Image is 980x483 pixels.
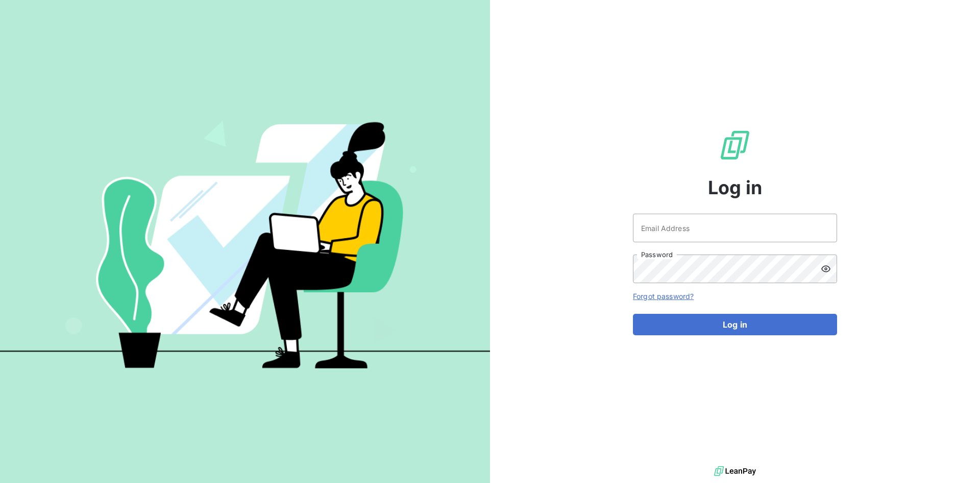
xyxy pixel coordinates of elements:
img: LeanPay Logo [719,129,751,162]
input: placeholder [633,214,837,242]
button: Log in [633,314,837,335]
span: Log in [708,174,763,201]
img: logo [714,464,756,479]
a: Forgot password? [633,292,694,301]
